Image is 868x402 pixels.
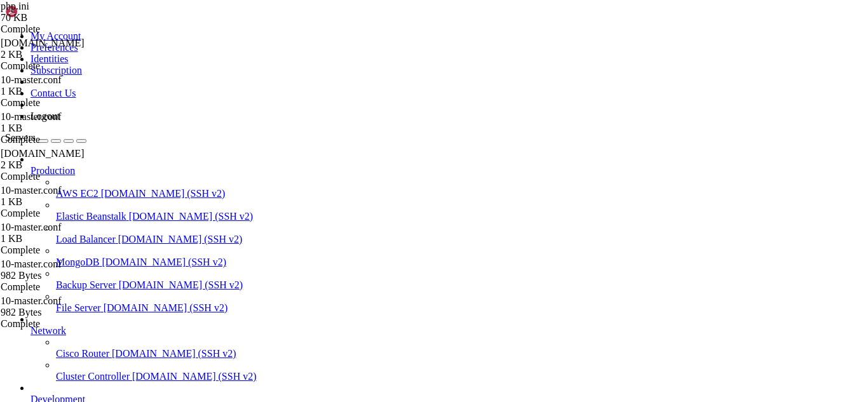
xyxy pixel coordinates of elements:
x-row: \____\___/|_|\_| |_/_/ \_|___/\___/ [5,16,703,27]
x-row: [root@hosting ~]# [5,307,703,318]
span: 10-master.conf [1,222,118,245]
x-row: USER TTY FROM LOGIN@ IDLE JCPU PCPU WHAT [5,253,703,264]
div: 70 KB [1,12,118,23]
span: [DOMAIN_NAME] [1,148,85,159]
span: 10-master.conf [1,222,62,232]
span: 10-master.conf [1,185,118,208]
x-row: root tty1 - [DATE] 11days 0.17s 0.17s -bash [5,264,703,275]
span: 10-master.conf [1,111,118,134]
span: 10-master.conf [1,295,62,306]
span: 10-master.conf [1,74,62,85]
div: Complete [1,171,118,182]
x-row: please don't hesitate to contact us at [EMAIL_ADDRESS][DOMAIN_NAME]. [5,70,703,81]
x-row: This server is hosted by Contabo. If you have any questions or need help, [5,59,703,70]
div: Complete [1,60,118,72]
div: Complete [1,208,118,219]
x-row: CWP Support: [URL][DOMAIN_NAME] [5,221,703,232]
span: 10-master.conf [1,185,62,196]
div: (18, 28) [102,307,107,318]
div: Complete [1,318,118,330]
div: Complete [1,23,118,35]
x-row: Last login: [DATE] from [TECHNICAL_ID] [5,135,703,145]
x-row: | |__| (_) | .` | | |/ _ \| _ \ (_) | [5,5,703,16]
x-row: root pts/0 [TECHNICAL_ID] 12:59 1.00s 0.05s 0.00s sh /root/.bash_ [5,275,703,286]
div: Complete [1,97,118,109]
div: 982 Bytes [1,270,118,281]
div: 1 KB [1,233,118,245]
span: php.ini [1,1,29,11]
x-row: 12:59:37 up 11 days, 16:54, 2 users, load average: 0.35, 0.33, 0.35 [5,243,703,253]
div: 1 KB [1,86,118,97]
x-row: Welcome to CWP (CentOS WebPanel) server [5,167,703,178]
div: 2 KB [1,49,118,60]
span: 10-master.conf [1,258,62,269]
div: 2 KB [1,159,118,171]
span: [DOMAIN_NAME] [1,37,85,48]
x-row: There were 172 failed login attempts since the last successful login. [5,124,703,135]
x-row: Activate the web console with: systemctl enable --now cockpit.socket [5,91,703,102]
div: Complete [1,281,118,293]
x-row: Welcome! [5,37,703,48]
x-row: Last failed login: [DATE] 12:58:25 -05 2025 from [TECHNICAL_ID] on ssh:notty [5,113,703,124]
x-row: CWP Wiki: [URL][DOMAIN_NAME] [5,199,703,210]
div: Complete [1,134,118,145]
div: 1 KB [1,196,118,208]
x-row: CWP Forum: [URL][DOMAIN_NAME] [5,210,703,221]
div: Complete [1,245,118,256]
x-row: [root@hosting ~]# nano /usr/local/cwp/php71/php.ini [5,297,703,307]
span: 10-master.conf [1,295,118,318]
span: 10-master.conf [1,258,118,281]
div: 982 Bytes [1,307,118,318]
span: main.cf [1,37,118,60]
span: 10-master.conf [1,111,62,122]
span: php.ini [1,1,118,23]
span: 10-master.conf [1,74,118,97]
span: main.cf [1,148,118,171]
div: 1 KB [1,123,118,134]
